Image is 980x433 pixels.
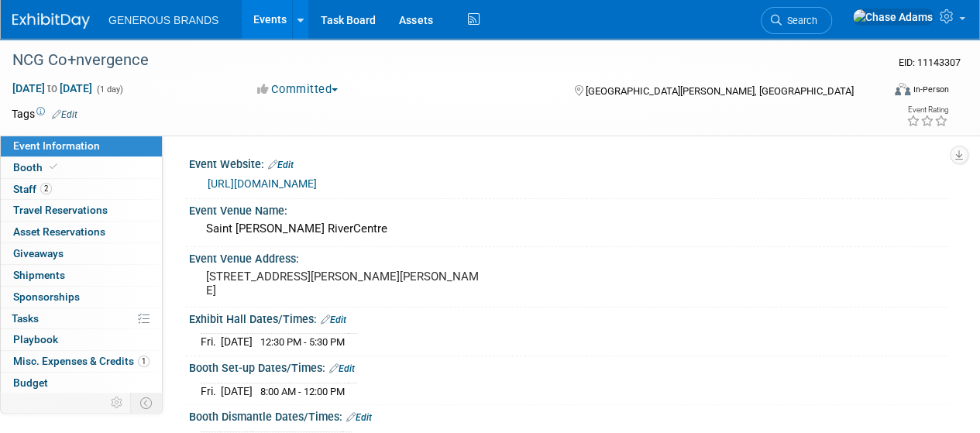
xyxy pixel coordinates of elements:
a: [URL][DOMAIN_NAME] [208,177,317,190]
a: Giveaways [1,243,162,264]
div: Booth Set-up Dates/Times: [189,356,949,376]
span: Playbook [13,333,58,345]
div: Event Format [812,81,949,104]
span: Event ID: 11143307 [899,57,961,68]
pre: [STREET_ADDRESS][PERSON_NAME][PERSON_NAME] [206,270,489,297]
a: Edit [329,363,355,374]
a: Misc. Expenses & Credits1 [1,351,162,372]
span: [GEOGRAPHIC_DATA][PERSON_NAME], [GEOGRAPHIC_DATA] [585,85,853,97]
span: Sponsorships [13,290,80,303]
td: Toggle Event Tabs [131,393,163,413]
a: Staff2 [1,179,162,200]
a: Budget [1,373,162,393]
span: Event Information [13,139,100,152]
span: GENEROUS BRANDS [108,14,218,26]
td: Tags [12,106,77,122]
a: Edit [346,412,372,423]
a: Playbook [1,329,162,350]
a: Search [761,7,832,34]
div: Event Website: [189,153,949,173]
span: Shipments [13,269,65,281]
span: to [45,82,60,95]
span: Giveaways [13,247,64,259]
div: Booth Dismantle Dates/Times: [189,405,949,425]
a: Event Information [1,136,162,156]
div: Event Venue Address: [189,247,949,266]
div: Exhibit Hall Dates/Times: [189,308,949,328]
td: Personalize Event Tab Strip [104,393,131,413]
img: Chase Adams [852,9,934,26]
a: Edit [52,109,77,120]
a: Shipments [1,265,162,286]
span: Search [782,15,817,26]
i: Booth reservation complete [50,163,57,171]
div: NCG Co+nvergence [7,46,869,74]
div: Saint [PERSON_NAME] RiverCentre [201,217,937,241]
td: Fri. [201,383,221,399]
div: Event Rating [906,106,948,114]
span: 12:30 PM - 5:30 PM [260,336,345,348]
a: Booth [1,157,162,178]
span: Budget [13,376,48,389]
img: ExhibitDay [12,13,90,29]
span: [DATE] [DATE] [12,81,93,95]
button: Committed [252,81,344,98]
span: Misc. Expenses & Credits [13,355,150,367]
a: Edit [268,160,294,170]
a: Edit [321,314,346,325]
a: Asset Reservations [1,222,162,242]
img: Format-Inperson.png [895,83,910,95]
td: Fri. [201,334,221,350]
span: 8:00 AM - 12:00 PM [260,386,345,397]
span: 2 [40,183,52,194]
span: Booth [13,161,60,174]
td: [DATE] [221,334,253,350]
span: Staff [13,183,52,195]
span: 1 [138,356,150,367]
span: Asset Reservations [13,225,105,238]
td: [DATE] [221,383,253,399]
div: Event Venue Name: [189,199,949,218]
a: Tasks [1,308,162,329]
span: (1 day) [95,84,123,95]
a: Travel Reservations [1,200,162,221]
a: Sponsorships [1,287,162,308]
span: Travel Reservations [13,204,108,216]
div: In-Person [913,84,949,95]
span: Tasks [12,312,39,325]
